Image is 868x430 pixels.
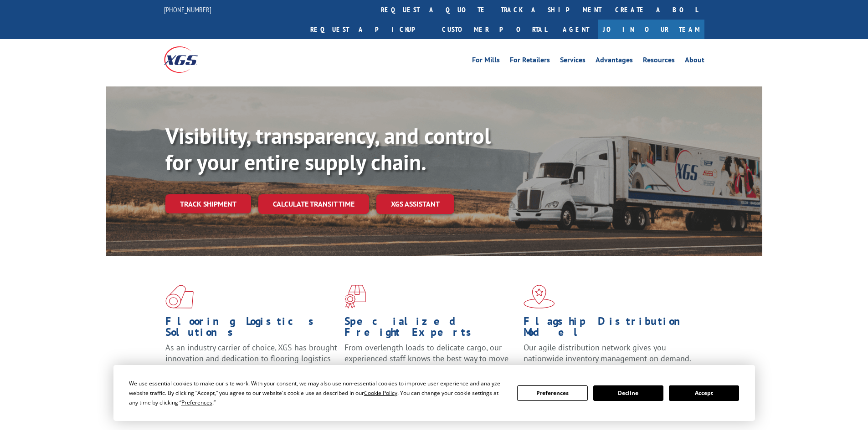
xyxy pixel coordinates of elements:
a: Customer Portal [435,20,554,39]
a: Join Our Team [598,20,704,39]
a: Resources [643,56,675,66]
span: Cookie Policy [364,389,397,397]
span: As an industry carrier of choice, XGS has brought innovation and dedication to flooring logistics... [165,342,337,374]
div: Cookie Consent Prompt [113,365,755,421]
button: Accept [669,385,739,401]
button: Decline [593,385,663,401]
a: Request a pickup [303,20,435,39]
a: Track shipment [165,194,251,213]
a: About [685,56,704,66]
a: Advantages [596,56,633,66]
a: XGS ASSISTANT [376,194,454,214]
img: xgs-icon-total-supply-chain-intelligence-red [165,285,194,309]
img: xgs-icon-flagship-distribution-model-red [524,285,555,309]
p: From overlength loads to delicate cargo, our experienced staff knows the best way to move your fr... [344,342,517,383]
a: Calculate transit time [258,194,369,214]
h1: Flagship Distribution Model [524,316,696,342]
img: xgs-icon-focused-on-flooring-red [344,285,366,309]
h1: Specialized Freight Experts [344,316,517,342]
div: We use essential cookies to make our site work. With your consent, we may also use non-essential ... [129,379,506,407]
a: [PHONE_NUMBER] [164,5,211,14]
span: Preferences [181,399,212,406]
h1: Flooring Logistics Solutions [165,316,338,342]
a: For Retailers [510,56,550,66]
span: Our agile distribution network gives you nationwide inventory management on demand. [524,342,691,364]
a: For Mills [472,56,500,66]
a: Agent [554,20,598,39]
button: Preferences [517,385,587,401]
a: Services [560,56,586,66]
b: Visibility, transparency, and control for your entire supply chain. [165,121,491,176]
